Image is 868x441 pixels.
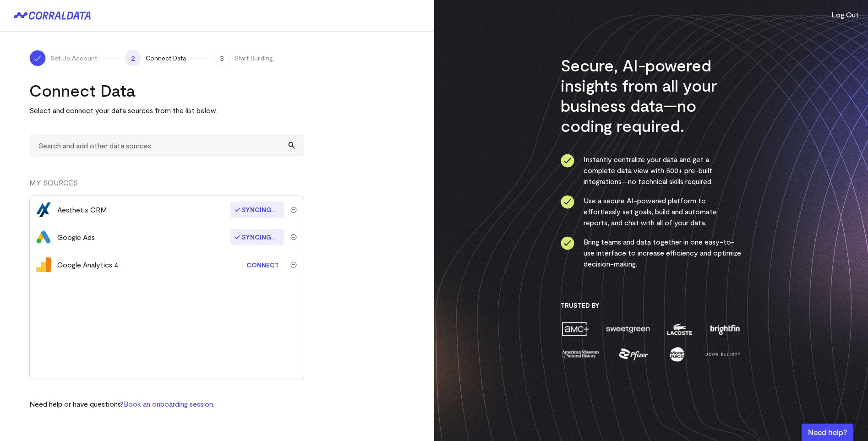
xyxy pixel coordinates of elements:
img: lacoste-7a6b0538.png [666,321,693,337]
li: Instantly centralize your data and get a complete data view with 500+ pre-built integrations—no t... [561,154,742,187]
img: ico-check-white-5ff98cb1.svg [33,54,42,63]
h3: Secure, AI-powered insights from all your business data—no coding required. [561,55,742,136]
div: Aesthetix CRM [57,204,107,215]
img: brightfin-a251e171.png [708,321,741,337]
img: amc-0b11a8f1.png [561,321,590,337]
img: trash-40e54a27.svg [290,261,297,268]
span: Set Up Account [50,54,97,63]
span: 2 [125,50,141,66]
p: Select and connect your data sources from the list below. [29,105,304,116]
img: moon-juice-c312e729.png [668,346,686,362]
div: MY SOURCES [29,177,304,196]
img: ico-check-circle-4b19435c.svg [561,236,574,250]
div: Google Analytics 4 [57,259,119,270]
h3: Trusted By [561,301,742,310]
img: trash-40e54a27.svg [290,234,297,240]
img: ico-check-circle-4b19435c.svg [561,195,574,209]
span: 3 [213,50,230,66]
img: amnh-5afada46.png [561,346,600,362]
input: Search and add other data sources [29,134,304,157]
img: google_analytics_4-4ee20295.svg [36,257,51,272]
img: sweetgreen-1d1fb32c.png [605,321,651,337]
span: Start Building [235,54,273,63]
p: Need help or have questions? [29,398,214,409]
span: Syncing [230,229,284,245]
span: Syncing [230,201,284,218]
h2: Connect Data [29,80,304,100]
a: Connect [242,256,284,273]
img: john-elliott-25751c40.png [704,346,741,362]
div: Google Ads [57,232,95,243]
img: pfizer-e137f5fc.png [618,346,650,362]
img: trash-40e54a27.svg [290,207,297,213]
img: aesthetix_crm-416afc8b.png [36,202,51,217]
li: Use a secure AI-powered platform to effortlessly set goals, build and automate reports, and chat ... [561,195,742,228]
span: Connect Data [146,54,186,63]
img: google_ads-c8121f33.png [36,230,51,245]
img: ico-check-circle-4b19435c.svg [561,154,574,168]
button: Log Out [831,9,859,20]
li: Bring teams and data together in one easy-to-use interface to increase efficiency and optimize de... [561,236,742,269]
a: Book an onboarding session. [124,399,214,408]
